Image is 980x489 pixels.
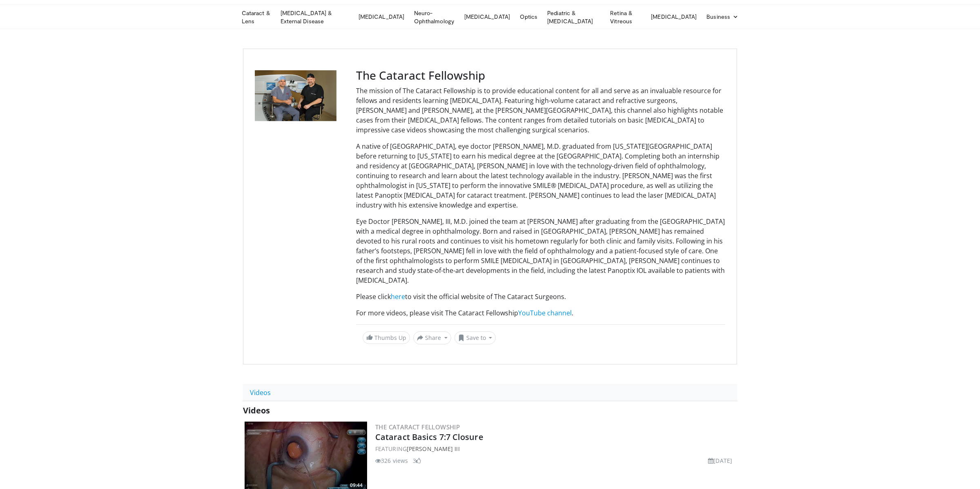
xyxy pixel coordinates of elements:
[356,141,725,210] p: A native of [GEOGRAPHIC_DATA], eye doctor [PERSON_NAME], M.D. graduated from [US_STATE][GEOGRAPHI...
[391,292,405,301] a: here
[413,331,451,344] button: Share
[515,9,542,25] a: Optics
[708,456,732,465] li: [DATE]
[459,9,515,25] a: [MEDICAL_DATA]
[605,9,646,25] a: Retina & Vitreous
[347,482,365,489] span: 09:44
[542,9,605,25] a: Pediatric & [MEDICAL_DATA]
[356,292,725,301] p: Please click to visit the official website of The Cataract Surgeons.
[243,384,278,401] a: Videos
[702,9,743,25] a: Business
[646,9,702,25] a: [MEDICAL_DATA]
[375,444,735,453] div: FEATURING
[356,308,725,318] p: For more videos, please visit The Cataract Fellowship .
[518,308,572,317] a: YouTube channel
[243,405,270,416] span: Videos
[354,9,409,25] a: [MEDICAL_DATA]
[375,431,483,442] a: Cataract Basics 7:7 Closure
[276,9,354,25] a: [MEDICAL_DATA] & External Disease
[375,423,460,431] a: The Cataract Fellowship
[375,456,408,465] li: 326 views
[356,217,725,285] p: Eye Doctor [PERSON_NAME], III, M.D. joined the team at [PERSON_NAME] after graduating from the [G...
[363,331,410,344] a: Thumbs Up
[454,331,496,344] button: Save to
[407,445,460,453] a: [PERSON_NAME] Iii
[356,69,725,83] h3: The Cataract Fellowship
[409,9,459,25] a: Neuro-Ophthalmology
[356,86,725,135] p: The mission of The Cataract Fellowship is to provide educational content for all and serve as an ...
[237,9,276,25] a: Cataract & Lens
[413,456,421,465] li: 3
